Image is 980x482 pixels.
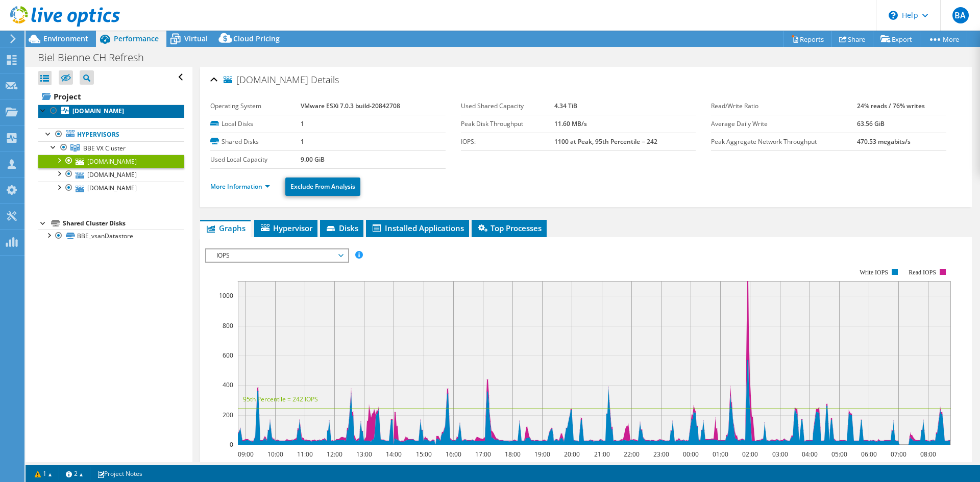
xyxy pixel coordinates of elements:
text: 10:00 [267,450,283,459]
text: 800 [223,321,233,330]
text: 05:00 [831,450,847,459]
text: 14:00 [386,450,402,459]
a: BBE VX Cluster [38,141,184,155]
text: 18:00 [505,450,521,459]
a: More [920,31,967,47]
text: 01:00 [713,450,728,459]
text: 22:00 [624,450,640,459]
text: 00:00 [683,450,699,459]
text: 03:00 [772,450,788,459]
svg: \n [889,11,898,20]
b: 63.56 GiB [857,119,885,128]
a: Export [873,31,920,47]
text: 12:00 [327,450,342,459]
text: 15:00 [416,450,432,459]
a: [DOMAIN_NAME] [38,105,184,118]
text: 08:00 [920,450,936,459]
b: 11.60 MB/s [554,119,587,128]
b: 1 [301,119,304,128]
a: [DOMAIN_NAME] [38,155,184,168]
a: Project [38,88,184,105]
b: VMware ESXi 7.0.3 build-20842708 [301,102,400,110]
span: Graphs [205,223,246,233]
a: BBE_vsanDatastore [38,230,184,243]
text: 13:00 [356,450,372,459]
text: Read IOPS [909,269,937,276]
b: 470.53 megabits/s [857,137,911,146]
text: 16:00 [446,450,461,459]
a: [DOMAIN_NAME] [38,168,184,181]
label: Shared Disks [210,137,301,147]
text: 95th Percentile = 242 IOPS [243,395,318,403]
b: 1 [301,137,304,146]
span: Details [311,73,339,86]
span: Disks [325,223,358,233]
text: 200 [223,411,233,419]
span: [DOMAIN_NAME] [224,75,308,85]
b: 9.00 GiB [301,155,325,164]
label: IOPS: [461,137,554,147]
text: 21:00 [594,450,610,459]
b: 1100 at Peak, 95th Percentile = 242 [554,137,657,146]
a: More Information [210,182,270,191]
span: Hypervisor [259,223,312,233]
label: Used Shared Capacity [461,101,554,111]
text: 400 [223,380,233,389]
text: 11:00 [297,450,313,459]
b: 24% reads / 76% writes [857,102,925,110]
a: Reports [783,31,832,47]
label: Average Daily Write [711,119,857,129]
label: Operating System [210,101,301,111]
a: Exclude From Analysis [285,177,360,196]
span: Environment [43,34,88,43]
label: Peak Aggregate Network Throughput [711,137,857,147]
span: IOPS [211,249,342,262]
span: BA [952,7,969,23]
text: Write IOPS [860,269,888,276]
text: 0 [230,440,233,449]
a: Project Notes [90,467,150,480]
b: [DOMAIN_NAME] [72,107,124,115]
label: Local Disks [210,119,301,129]
text: 04:00 [802,450,818,459]
a: Hypervisors [38,128,184,141]
h1: Biel Bienne CH Refresh [33,52,160,63]
text: 20:00 [564,450,580,459]
label: Used Local Capacity [210,155,301,165]
span: Installed Applications [371,223,464,233]
a: Share [831,31,873,47]
text: 600 [223,351,233,360]
a: 1 [28,467,59,480]
a: 2 [59,467,90,480]
span: Cloud Pricing [233,34,280,43]
span: Top Processes [477,223,542,233]
span: BBE VX Cluster [83,144,126,153]
text: 23:00 [653,450,669,459]
span: Virtual [184,34,208,43]
text: 09:00 [238,450,254,459]
text: 02:00 [742,450,758,459]
label: Read/Write Ratio [711,101,857,111]
div: Shared Cluster Disks [63,217,184,230]
text: 07:00 [891,450,906,459]
text: 19:00 [534,450,550,459]
b: 4.34 TiB [554,102,577,110]
a: [DOMAIN_NAME] [38,182,184,195]
text: 17:00 [475,450,491,459]
text: 06:00 [861,450,877,459]
label: Peak Disk Throughput [461,119,554,129]
text: 1000 [219,291,233,300]
span: Performance [114,34,159,43]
